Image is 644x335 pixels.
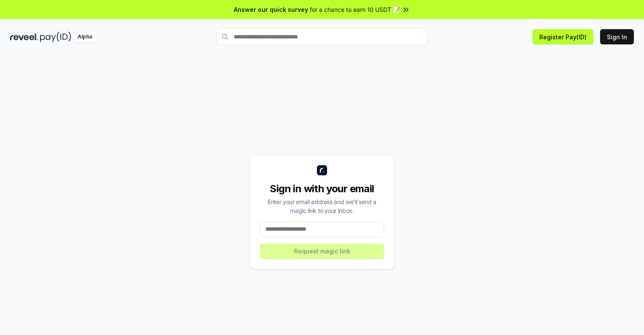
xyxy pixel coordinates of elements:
button: Register Pay(ID) [533,29,593,44]
img: logo_small [317,165,327,175]
div: Sign in with your email [260,182,384,196]
img: pay_id [40,32,71,42]
div: Enter your email address and we’ll send a magic link to your inbox. [260,197,384,215]
button: Sign In [600,29,634,44]
span: for a chance to earn 10 USDT 📝 [310,5,400,14]
span: Answer our quick survey [234,5,308,14]
img: reveel_dark [10,32,38,42]
div: Alpha [73,32,97,42]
